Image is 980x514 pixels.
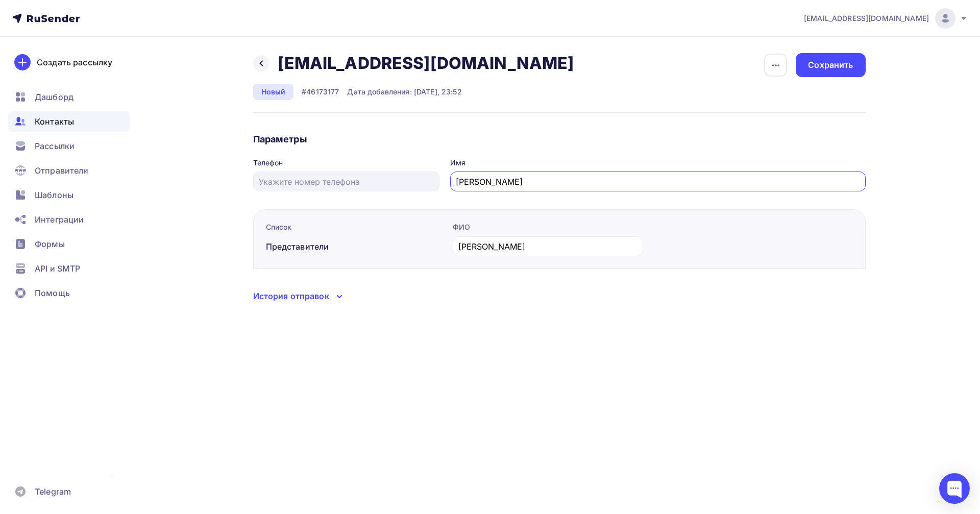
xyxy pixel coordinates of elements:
[8,111,130,132] a: Контакты
[450,158,866,172] legend: Имя
[35,213,84,226] span: Интеграции
[253,133,866,145] h4: Параметры
[253,158,439,172] legend: Телефон
[8,234,130,254] a: Формы
[35,91,73,103] span: Дашборд
[456,176,860,188] input: Укажите имя контакта
[347,87,461,97] div: Дата добавления: [DATE], 23:52
[8,185,130,205] a: Шаблоны
[35,262,80,275] span: API и SMTP
[35,164,89,177] span: Отправители
[35,140,75,152] span: Рассылки
[804,13,929,23] span: [EMAIL_ADDRESS][DOMAIN_NAME]
[253,290,329,302] div: История отправок
[8,136,130,156] a: Рассылки
[8,87,130,107] a: Дашборд
[35,189,73,201] span: Шаблоны
[266,222,442,232] div: Список
[266,240,442,253] div: Представители
[8,160,130,181] a: Отправители
[253,84,294,100] div: Новый
[259,176,433,188] input: Укажите номер телефона
[302,87,339,97] div: #46173177
[278,53,574,74] h2: [EMAIL_ADDRESS][DOMAIN_NAME]
[37,56,112,68] div: Создать рассылку
[35,287,70,299] span: Помощь
[35,115,74,128] span: Контакты
[35,485,71,498] span: Telegram
[453,222,644,232] div: ФИО
[808,59,853,71] div: Сохранить
[35,238,65,250] span: Формы
[804,8,968,29] a: [EMAIL_ADDRESS][DOMAIN_NAME]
